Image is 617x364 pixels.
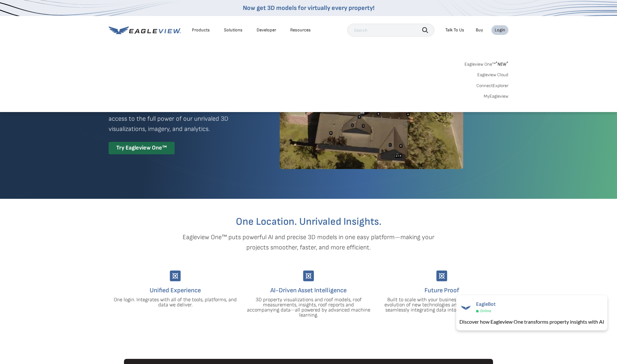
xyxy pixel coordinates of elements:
[477,72,508,78] a: Eagleview Cloud
[113,217,504,227] h2: One Location. Unrivaled Insights.
[290,27,311,33] div: Resources
[480,309,491,313] span: Online
[257,27,276,33] a: Developer
[476,27,483,33] a: Buy
[109,103,257,134] p: A premium digital experience that provides seamless access to the full power of our unrivaled 3D ...
[247,285,370,295] h4: AI-Driven Asset Intelligence
[303,271,314,281] img: Group-9744.svg
[496,61,508,67] span: NEW
[459,318,604,326] div: Discover how Eagleview One transforms property insights with AI
[495,27,505,33] div: Login
[170,271,181,281] img: Group-9744.svg
[113,297,237,308] p: One login. Integrates with all of the tools, platforms, and data we deliver.
[476,301,496,307] span: EagleBot
[192,27,210,33] div: Products
[476,83,508,89] a: ConnectExplorer
[445,27,464,33] div: Talk To Us
[459,301,472,314] img: EagleBot
[171,232,446,253] p: Eagleview One™ puts powerful AI and precise 3D models in one easy platform—making your projects s...
[224,27,243,33] div: Solutions
[347,24,434,36] input: Search
[243,4,374,12] a: Now get 3D models for virtually every property!
[247,297,370,318] p: 3D property visualizations and roof models, roof measurements, insights, roof reports and accompa...
[113,285,237,295] h4: Unified Experience
[380,285,504,295] h4: Future Proof
[109,142,175,154] div: Try Eagleview One™
[380,297,504,313] p: Built to scale with your business needs. Continual evolution of new technologies and innovations ...
[465,60,508,67] a: Eagleview One™*NEW*
[436,271,447,281] img: Group-9744.svg
[484,93,508,99] a: MyEagleview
